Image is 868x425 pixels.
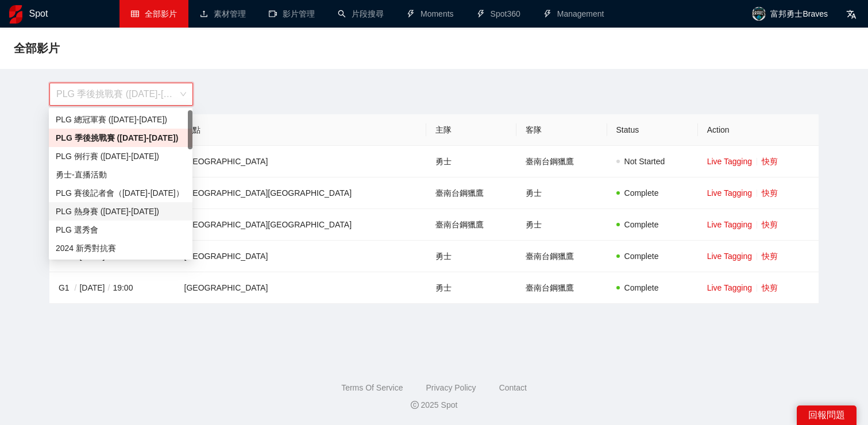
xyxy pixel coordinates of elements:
[411,401,419,409] span: copyright
[624,188,659,198] span: Complete
[56,83,186,105] span: PLG 季後挑戰賽 (2024-2025)
[49,147,192,165] div: PLG 例行賽 (2024-2025)
[56,223,186,236] div: PLG 選秀會
[543,9,604,18] a: thunderboltManagement
[49,129,192,147] div: PLG 季後挑戰賽 (2024-2025)
[797,405,857,425] div: 回報問題
[426,114,516,146] th: 主隊
[175,146,427,177] td: [GEOGRAPHIC_DATA]
[698,114,819,146] th: Action
[516,114,607,146] th: 客隊
[56,205,186,218] div: PLG 熱身賽 ([DATE]-[DATE])
[175,114,427,146] th: 地點
[624,283,659,292] span: Complete
[752,7,766,21] img: avatar
[49,272,175,304] td: G1 [DATE] 19:00
[516,209,607,241] td: 勇士
[338,9,384,18] a: search片段搜尋
[175,209,427,241] td: [GEOGRAPHIC_DATA][GEOGRAPHIC_DATA]
[762,283,778,292] a: 快剪
[477,9,520,18] a: thunderboltSpot360
[426,209,516,241] td: 臺南台鋼獵鷹
[145,9,177,18] span: 全部影片
[762,157,778,166] a: 快剪
[707,188,752,198] a: Live Tagging
[516,177,607,209] td: 勇士
[131,10,139,18] span: table
[49,184,192,202] div: PLG 賽後記者會（2024-2025）
[426,272,516,304] td: 勇士
[707,220,752,229] a: Live Tagging
[56,168,186,181] div: 勇士-直播活動
[9,399,859,411] div: 2025 Spot
[175,241,427,272] td: [GEOGRAPHIC_DATA]
[516,272,607,304] td: 臺南台鋼獵鷹
[762,188,778,198] a: 快剪
[175,272,427,304] td: [GEOGRAPHIC_DATA]
[14,39,60,57] span: 全部影片
[426,146,516,177] td: 勇士
[426,383,476,392] a: Privacy Policy
[707,157,752,166] a: Live Tagging
[56,132,186,144] div: PLG 季後挑戰賽 ([DATE]-[DATE])
[407,9,454,18] a: thunderboltMoments
[49,239,192,257] div: 2024 新秀對抗賽
[105,283,113,292] span: /
[49,110,192,129] div: PLG 總冠軍賽 (2024-2025)
[56,113,186,126] div: PLG 總冠軍賽 ([DATE]-[DATE])
[624,252,659,261] span: Complete
[56,150,186,163] div: PLG 例行賽 ([DATE]-[DATE])
[516,241,607,272] td: 臺南台鋼獵鷹
[269,9,315,18] a: video-camera影片管理
[499,383,527,392] a: Contact
[72,283,80,292] span: /
[426,177,516,209] td: 臺南台鋼獵鷹
[707,252,752,261] a: Live Tagging
[516,146,607,177] td: 臺南台鋼獵鷹
[56,242,186,254] div: 2024 新秀對抗賽
[49,202,192,221] div: PLG 熱身賽 (2024-2025)
[175,177,427,209] td: [GEOGRAPHIC_DATA][GEOGRAPHIC_DATA]
[624,157,665,166] span: Not Started
[707,283,752,292] a: Live Tagging
[341,383,403,392] a: Terms Of Service
[56,187,186,199] div: PLG 賽後記者會（[DATE]-[DATE]）
[607,114,698,146] th: Status
[200,9,246,18] a: upload素材管理
[49,221,192,239] div: PLG 選秀會
[624,220,659,229] span: Complete
[9,5,22,24] img: logo
[426,241,516,272] td: 勇士
[762,220,778,229] a: 快剪
[762,252,778,261] a: 快剪
[49,165,192,184] div: 勇士-直播活動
